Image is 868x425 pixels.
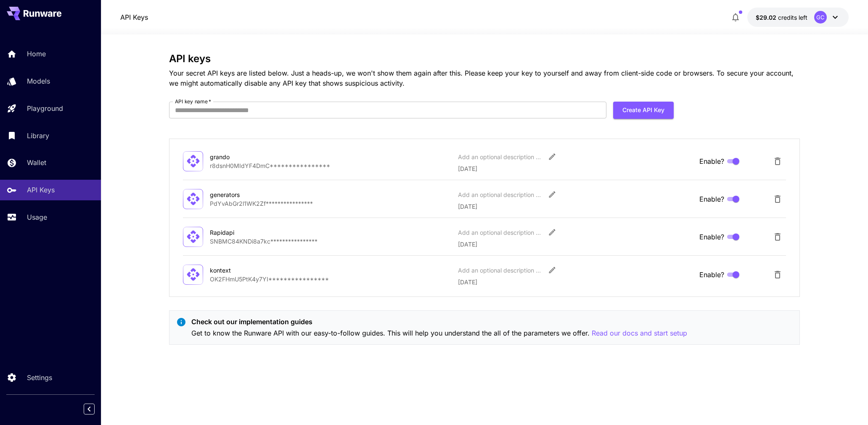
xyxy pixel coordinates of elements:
h3: API keys [169,53,800,65]
div: $29.0175 [756,13,807,22]
button: Delete API Key [769,228,786,245]
p: [DATE] [458,240,693,249]
p: Wallet [27,157,46,168]
div: GC [814,11,827,24]
div: Add an optional description or comment [458,228,542,237]
div: Add an optional description or comment [458,152,542,161]
p: Playground [27,103,63,113]
p: Check out our implementation guides [191,317,687,327]
p: API Keys [27,185,55,195]
div: kontext [210,266,294,275]
div: Add an optional description or comment [458,190,542,199]
p: Get to know the Runware API with our easy-to-follow guides. This will help you understand the all... [191,328,687,338]
span: credits left [778,14,807,21]
button: Create API Key [613,102,674,119]
button: Read our docs and start setup [592,328,687,338]
p: [DATE] [458,202,693,211]
iframe: Chat Widget [826,385,868,425]
button: Delete API Key [769,266,786,283]
button: Edit [545,187,560,202]
span: Enable? [699,156,724,166]
div: grando [210,152,294,161]
p: Your secret API keys are listed below. Just a heads-up, we won't show them again after this. Plea... [169,68,800,88]
span: Enable? [699,232,724,242]
button: Edit [545,225,560,240]
p: Settings [27,373,52,383]
button: Edit [545,262,560,278]
button: $29.0175GC [747,8,849,27]
button: Edit [545,149,560,164]
p: Library [27,131,49,141]
div: Collapse sidebar [90,401,101,417]
p: [DATE] [458,164,693,173]
a: API Keys [120,12,148,22]
button: Delete API Key [769,153,786,170]
div: Add an optional description or comment [458,266,542,275]
button: Collapse sidebar [84,404,95,415]
p: Home [27,49,46,59]
span: Enable? [699,270,724,280]
span: $29.02 [756,14,778,21]
span: Enable? [699,194,724,204]
p: [DATE] [458,278,693,286]
p: Models [27,76,50,86]
label: API key name [175,98,211,105]
div: Rapidapi [210,228,294,237]
nav: breadcrumb [120,12,148,22]
div: generators [210,190,294,199]
button: Delete API Key [769,191,786,207]
p: Usage [27,212,47,222]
